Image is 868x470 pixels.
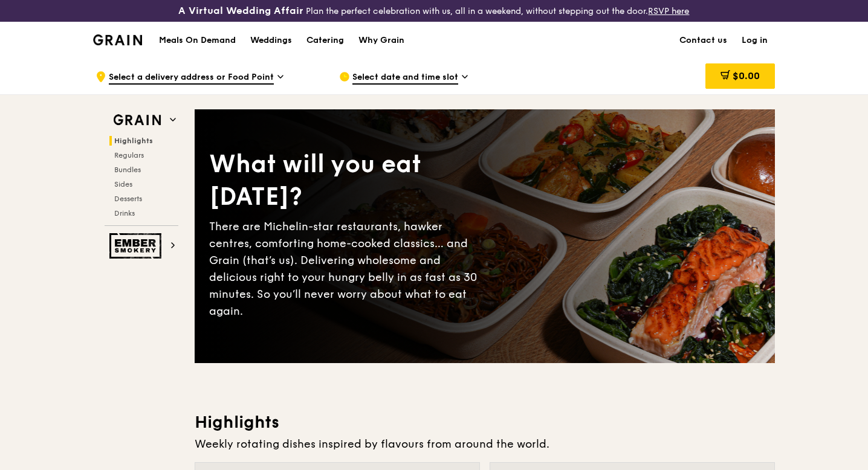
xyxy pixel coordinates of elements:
a: Weddings [243,22,299,59]
span: Bundles [114,166,141,174]
div: Catering [306,22,344,59]
a: Catering [299,22,351,59]
div: What will you eat [DATE]? [209,148,485,213]
span: Select date and time slot [352,71,458,85]
div: There are Michelin-star restaurants, hawker centres, comforting home-cooked classics… and Grain (... [209,218,485,320]
div: Weekly rotating dishes inspired by flavours from around the world. [195,436,775,452]
a: RSVP here [648,6,689,16]
a: Why Grain [351,22,412,59]
a: Log in [734,22,775,59]
img: Grain web logo [109,109,165,131]
span: Desserts [114,195,142,203]
span: Highlights [114,137,153,145]
div: Weddings [250,22,292,59]
span: Regulars [114,151,144,159]
span: $0.00 [733,70,760,82]
div: Why Grain [358,22,404,59]
img: Ember Smokery web logo [109,233,165,259]
h3: A Virtual Wedding Affair [178,5,303,17]
h3: Highlights [195,411,775,433]
a: GrainGrain [93,21,142,57]
h1: Meals On Demand [159,34,236,47]
span: Select a delivery address or Food Point [109,71,274,85]
div: Plan the perfect celebration with us, all in a weekend, without stepping out the door. [144,5,723,17]
a: Contact us [672,22,734,59]
span: Sides [114,180,132,188]
span: Drinks [114,209,135,217]
img: Grain [93,34,142,45]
